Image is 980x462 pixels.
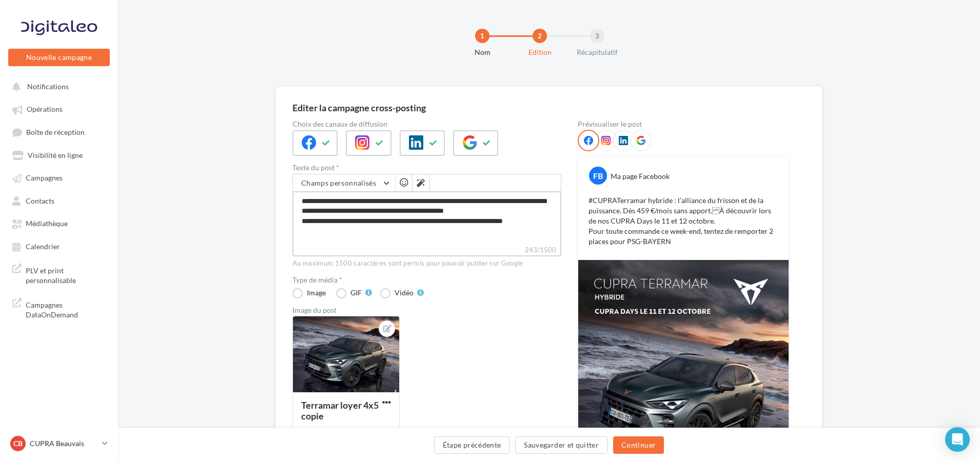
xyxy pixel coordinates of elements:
label: 243/1500 [292,245,561,256]
button: Champs personnalisés [293,174,395,192]
div: Open Intercom Messenger [945,427,970,452]
button: Notifications [6,77,108,95]
span: Campagnes [26,174,63,183]
div: 2 [533,29,547,43]
span: Campagnes DataOnDemand [26,298,106,320]
label: Choix des canaux de diffusion [292,120,561,128]
button: Sauvegarder et quitter [515,436,607,454]
span: CB [13,438,23,449]
span: Contacts [26,196,54,205]
button: Nouvelle campagne [8,49,110,66]
div: FB [589,167,607,185]
div: Vidéo [395,289,414,296]
a: Médiathèque [6,214,112,232]
a: CB CUPRA Beauvais [8,434,110,453]
div: GIF [350,289,362,296]
span: PLV et print personnalisable [26,264,106,286]
span: Champs personnalisés [301,178,376,187]
div: 1 [475,29,489,43]
a: Campagnes [6,168,112,187]
p: #CUPRATerramar hybride : l’alliance du frisson et de la puissance. Dès 459 €/mois sans apport. À ... [589,195,778,247]
div: Edition [507,47,573,57]
span: Notifications [27,82,69,91]
div: Image [307,289,326,296]
button: Étape précédente [434,436,510,454]
div: Image du post [292,307,561,314]
a: Contacts [6,191,112,210]
button: Continuer [613,436,664,454]
div: Prévisualiser le post [578,120,789,128]
label: Type de média * [292,276,561,284]
label: Texte du post * [292,164,561,171]
span: Médiathèque [26,219,68,228]
div: Récapitulatif [564,47,630,57]
span: Opérations [27,105,63,114]
a: PLV et print personnalisable [6,259,112,290]
a: Opérations [6,99,112,118]
span: Calendrier [26,242,60,251]
div: Ma page Facebook [611,171,670,182]
div: 3 [590,29,604,43]
span: Boîte de réception [26,128,85,136]
a: Visibilité en ligne [6,146,112,164]
span: Visibilité en ligne [28,151,83,159]
a: Boîte de réception [6,123,112,142]
div: Editer la campagne cross-posting [292,103,426,112]
div: Nom [449,47,515,57]
p: CUPRA Beauvais [30,438,98,449]
div: Terramar loyer 4x5 copie [301,399,379,421]
a: Campagnes DataOnDemand [6,294,112,324]
a: Calendrier [6,237,112,255]
div: Au maximum 1500 caractères sont permis pour pouvoir publier sur Google [292,259,561,268]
